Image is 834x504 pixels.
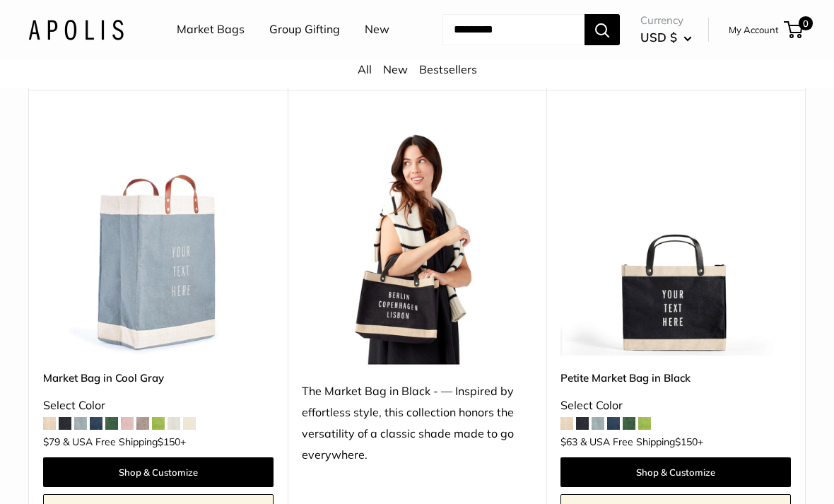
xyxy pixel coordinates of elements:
a: All [358,62,372,76]
img: description_Make it yours with custom printed text. [560,125,791,356]
a: Market Bags [177,19,245,40]
a: description_Make it yours with custom printed text.Petite Market Bag in Black [560,125,791,356]
div: Select Color [43,395,274,416]
span: $79 [43,435,60,448]
button: USD $ [640,26,692,49]
a: New [383,62,408,76]
span: USD $ [640,30,677,45]
a: Petite Market Bag in Black [560,370,791,386]
span: Currency [640,11,692,30]
img: Market Bag in Cool Gray [43,125,274,356]
a: Group Gifting [269,19,340,40]
a: Shop & Customize [560,457,791,487]
a: Market Bag in Cool Gray [43,370,274,386]
a: Market Bag in Cool GrayMarket Bag in Cool Gray [43,125,274,356]
img: Apolis [28,19,124,40]
img: The Market Bag in Black - — Inspired by effortless style, this collection honors the versatility ... [302,125,532,367]
a: 0 [785,21,803,38]
span: $150 [675,435,698,448]
a: Shop & Customize [43,457,274,487]
div: The Market Bag in Black - — Inspired by effortless style, this collection honors the versatility ... [302,381,532,466]
span: $63 [560,435,577,448]
a: New [365,19,389,40]
a: My Account [729,21,779,38]
span: $150 [158,435,180,448]
span: & USA Free Shipping + [63,437,186,447]
span: & USA Free Shipping + [580,437,703,447]
input: Search... [442,14,585,45]
div: Select Color [560,395,791,416]
iframe: Sign Up via Text for Offers [11,450,151,493]
span: 0 [799,16,813,30]
button: Search [585,14,620,45]
a: Bestsellers [419,62,477,76]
